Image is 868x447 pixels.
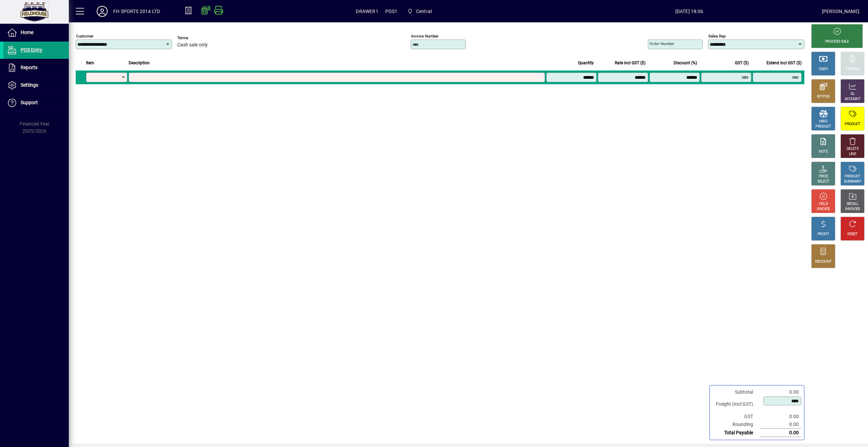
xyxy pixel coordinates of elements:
[735,59,749,67] span: GST ($)
[3,59,69,76] a: Reports
[3,94,69,111] a: Support
[845,97,860,102] div: ACCOUNT
[847,201,859,207] div: RECALL
[411,34,439,39] mat-label: Invoice number
[21,30,33,35] span: Home
[846,67,859,72] div: CHARGE
[91,5,113,18] button: Profile
[404,5,435,18] span: Central
[817,94,830,99] div: EFTPOS
[21,100,38,105] span: Support
[760,388,801,396] td: 0.00
[849,152,856,157] div: LINE
[817,207,829,212] div: INVOICE
[615,59,645,67] span: Rate incl GST ($)
[760,413,801,421] td: 0.00
[650,41,674,46] mat-label: Order number
[850,91,855,97] div: GL
[708,34,726,39] mat-label: Sales rep
[177,42,208,48] span: Cash sale only
[822,6,859,17] div: [PERSON_NAME]
[129,59,150,67] span: Description
[76,34,94,39] mat-label: Customer
[578,59,594,67] span: Quantity
[712,388,760,396] td: Subtotal
[712,421,760,429] td: Rounding
[356,6,378,17] span: DRAWER1
[817,232,829,237] div: PROFIT
[21,65,37,70] span: Reports
[819,149,828,154] div: NOTE
[825,39,849,44] div: PROCESS SALE
[3,77,69,94] a: Settings
[845,122,860,127] div: PRODUCT
[416,6,432,17] span: Central
[557,6,822,17] span: [DATE] 18:06
[819,174,828,179] div: PRICE
[847,146,858,152] div: DELETE
[21,47,42,53] span: POS Entry
[712,396,760,413] td: Freight (Incl GST)
[819,201,828,207] div: HOLD
[845,174,860,179] div: PRODUCT
[3,24,69,41] a: Home
[712,413,760,421] td: GST
[712,429,760,437] td: Total Payable
[177,36,218,40] span: Terms
[674,59,697,67] span: Discount (%)
[767,59,802,67] span: Extend incl GST ($)
[385,6,398,17] span: POS1
[86,59,94,67] span: Item
[819,119,827,124] div: MISC
[21,82,38,88] span: Settings
[844,179,861,184] div: SUMMARY
[819,67,828,72] div: CASH
[817,179,829,184] div: SELECT
[815,124,831,129] div: PRODUCT
[845,207,860,212] div: INVOICES
[760,429,801,437] td: 0.00
[760,421,801,429] td: 0.00
[815,259,832,264] div: DISCOUNT
[847,232,858,237] div: RESET
[113,6,160,17] div: FH SPORTS 2014 LTD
